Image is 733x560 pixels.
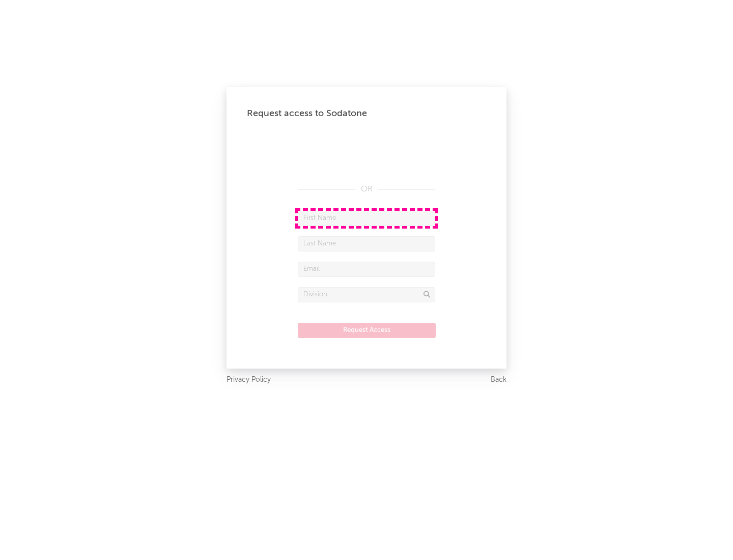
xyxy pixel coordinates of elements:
[298,183,435,195] div: OR
[298,236,435,251] input: Last Name
[227,374,271,386] a: Privacy Policy
[247,107,486,120] div: Request access to Sodatone
[298,262,435,277] input: Email
[298,211,435,226] input: First Name
[491,374,506,386] a: Back
[298,323,436,338] button: Request Access
[298,287,435,302] input: Division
